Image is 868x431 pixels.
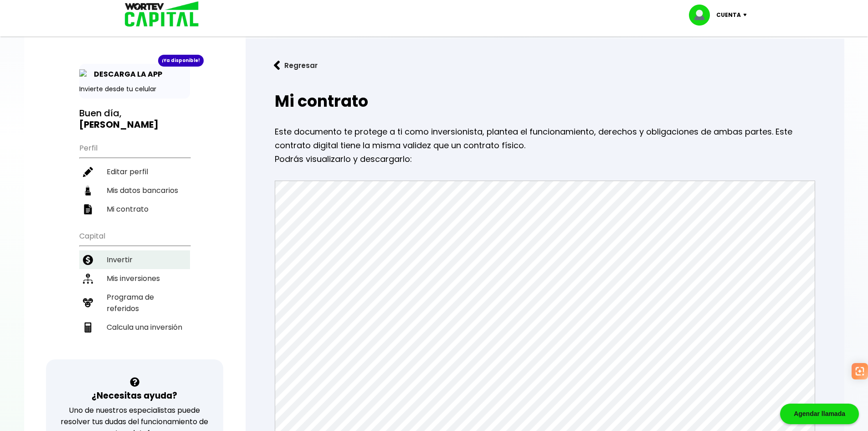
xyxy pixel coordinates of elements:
ul: Capital [79,226,190,359]
img: datos-icon.10cf9172.svg [83,186,93,196]
div: ¡Ya disponible! [158,55,204,67]
p: Podrás visualizarlo y descargarlo: [275,152,815,166]
img: flecha izquierda [274,61,280,70]
img: app-icon [79,69,89,79]
img: profile-image [689,5,716,26]
img: invertir-icon.b3b967d7.svg [83,255,93,265]
a: Mis inversiones [79,269,190,288]
a: flecha izquierdaRegresar [260,53,830,78]
img: calculadora-icon.17d418c4.svg [83,322,93,332]
a: Invertir [79,250,190,269]
a: Programa de referidos [79,288,190,318]
img: inversiones-icon.6695dc30.svg [83,274,93,284]
h3: ¿Necesitas ayuda? [92,389,177,402]
a: Editar perfil [79,162,190,181]
img: recomiendanos-icon.9b8e9327.svg [83,298,93,308]
p: Cuenta [716,8,741,22]
a: Mi contrato [79,200,190,218]
p: DESCARGA LA APP [89,68,162,80]
button: Regresar [260,53,331,78]
p: Este documento te protege a ti como inversionista, plantea el funcionamiento, derechos y obligaci... [275,125,815,152]
h2: Mi contrato [275,92,815,110]
img: icon-down [741,14,753,16]
b: [PERSON_NAME] [79,118,159,131]
img: contrato-icon.f2db500c.svg [83,204,93,214]
p: Invierte desde tu celular [79,84,190,94]
a: Calcula una inversión [79,318,190,337]
div: Agendar llamada [780,404,859,424]
img: editar-icon.952d3147.svg [83,167,93,177]
a: Mis datos bancarios [79,181,190,200]
h3: Buen día, [79,108,190,130]
ul: Perfil [79,138,190,218]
